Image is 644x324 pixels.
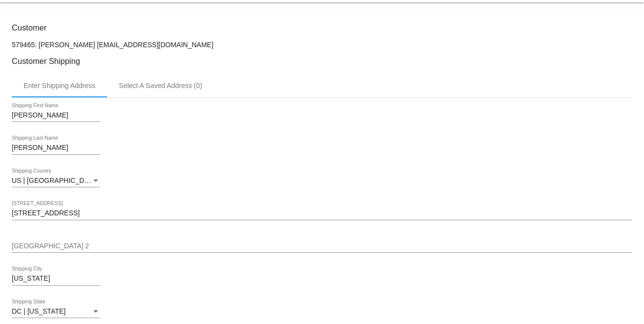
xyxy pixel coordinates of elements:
[24,82,95,89] div: Enter Shipping Address
[12,275,100,283] input: Shipping City
[12,209,632,217] input: Shipping Street 1
[12,57,632,66] h3: Customer Shipping
[12,41,632,49] p: 579465: [PERSON_NAME] [EMAIL_ADDRESS][DOMAIN_NAME]
[12,307,66,315] span: DC | [US_STATE]
[12,242,632,250] input: Shipping Street 2
[119,82,202,89] div: Select A Saved Address (0)
[12,144,100,152] input: Shipping Last Name
[12,177,99,184] span: US | [GEOGRAPHIC_DATA]
[12,308,100,316] mat-select: Shipping State
[12,112,100,119] input: Shipping First Name
[12,177,100,185] mat-select: Shipping Country
[12,23,632,32] h3: Customer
